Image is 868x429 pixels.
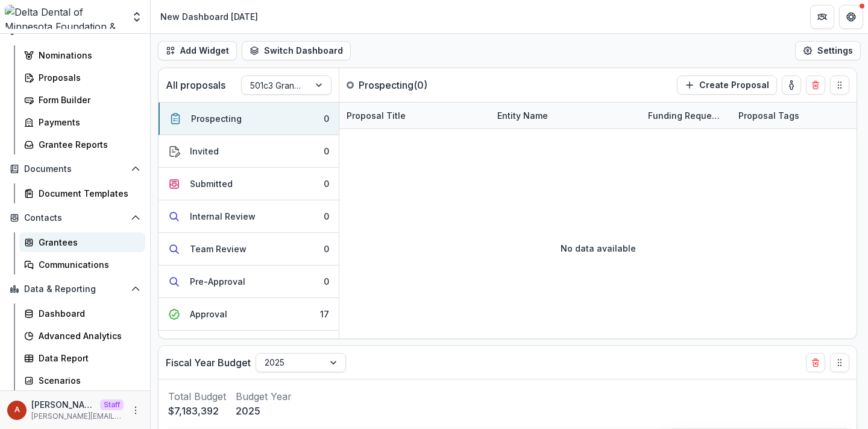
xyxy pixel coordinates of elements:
[242,41,351,60] button: Switch Dashboard
[168,404,226,418] p: $7,183,392
[359,78,449,92] p: Prospecting ( 0 )
[5,208,145,227] button: Open Contacts
[39,236,136,249] div: Grantees
[39,49,136,62] div: Nominations
[795,41,861,60] button: Settings
[24,213,126,223] span: Contacts
[339,103,490,129] div: Proposal Title
[641,103,731,129] div: Funding Requested
[159,265,339,298] button: Pre-Approval0
[19,183,145,203] a: Document Templates
[324,145,329,157] div: 0
[19,255,145,275] a: Communications
[731,109,807,122] div: Proposal Tags
[166,355,251,370] p: Fiscal Year Budget
[839,5,863,29] button: Get Help
[5,279,145,299] button: Open Data & Reporting
[191,112,242,125] div: Prospecting
[19,326,145,346] a: Advanced Analytics
[158,41,237,60] button: Add Widget
[806,353,825,372] button: Delete card
[24,164,126,174] span: Documents
[39,258,136,271] div: Communications
[160,10,258,23] div: New Dashboard [DATE]
[830,75,849,95] button: Drag
[561,242,636,255] p: No data available
[19,90,145,110] a: Form Builder
[39,307,136,320] div: Dashboard
[159,135,339,168] button: Invited0
[490,103,641,129] div: Entity Name
[19,370,145,390] a: Scenarios
[159,298,339,331] button: Approval17
[39,94,136,106] div: Form Builder
[324,210,329,223] div: 0
[19,112,145,132] a: Payments
[31,411,124,422] p: [PERSON_NAME][EMAIL_ADDRESS][DOMAIN_NAME]
[190,243,247,255] div: Team Review
[810,5,834,29] button: Partners
[641,109,731,122] div: Funding Requested
[159,103,339,135] button: Prospecting0
[19,232,145,252] a: Grantees
[19,303,145,323] a: Dashboard
[190,210,256,223] div: Internal Review
[166,78,225,92] p: All proposals
[490,109,555,122] div: Entity Name
[324,177,329,190] div: 0
[782,75,801,95] button: toggle-assigned-to-me
[39,138,136,151] div: Grantee Reports
[39,374,136,387] div: Scenarios
[39,116,136,129] div: Payments
[190,275,245,288] div: Pre-Approval
[128,5,145,29] button: Open entity switcher
[19,348,145,368] a: Data Report
[31,398,95,411] p: [PERSON_NAME]
[100,399,124,410] p: Staff
[39,352,136,364] div: Data Report
[236,389,292,404] p: Budget Year
[159,168,339,200] button: Submitted0
[806,75,825,95] button: Delete card
[168,389,226,404] p: Total Budget
[236,404,292,418] p: 2025
[190,308,227,320] div: Approval
[159,233,339,265] button: Team Review0
[190,177,233,190] div: Submitted
[677,75,777,95] button: Create Proposal
[156,8,263,25] nav: breadcrumb
[5,5,124,29] img: Delta Dental of Minnesota Foundation & Community Giving logo
[324,243,329,255] div: 0
[14,406,20,414] div: Anna
[19,45,145,65] a: Nominations
[324,275,329,288] div: 0
[39,71,136,84] div: Proposals
[5,159,145,179] button: Open Documents
[159,200,339,233] button: Internal Review0
[19,135,145,154] a: Grantee Reports
[19,68,145,87] a: Proposals
[24,284,126,294] span: Data & Reporting
[39,329,136,342] div: Advanced Analytics
[339,109,413,122] div: Proposal Title
[128,403,143,418] button: More
[830,353,849,372] button: Drag
[39,187,136,200] div: Document Templates
[320,308,329,320] div: 17
[190,145,219,157] div: Invited
[324,112,329,125] div: 0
